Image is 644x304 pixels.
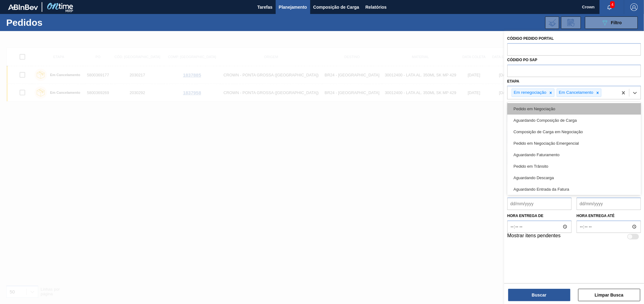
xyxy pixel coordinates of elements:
[507,115,641,126] div: Aguardando Composição de Carga
[557,89,594,97] div: Em Cancelamento
[561,16,581,29] div: Solicitação de Revisão de Pedidos
[507,79,519,84] label: Etapa
[366,3,387,11] span: Relatórios
[512,89,547,97] div: Em renegociação
[507,233,561,240] label: Mostrar itens pendentes
[630,3,638,11] img: Logout
[585,16,638,29] button: Filtro
[611,20,622,25] span: Filtro
[6,19,100,26] h1: Pedidos
[507,211,572,220] label: Hora entrega de
[507,36,554,41] label: Código Pedido Portal
[507,103,641,115] div: Pedido em Negociação
[507,58,537,62] label: Códido PO SAP
[507,161,641,172] div: Pedido em Trânsito
[279,3,307,11] span: Planejamento
[507,138,641,149] div: Pedido em Negociação Emergencial
[507,197,572,210] input: dd/mm/yyyy
[577,211,641,220] label: Hora entrega até
[507,172,641,184] div: Aguardando Descarga
[313,3,359,11] span: Composição de Carga
[8,4,38,10] img: TNhmsLtSVTkK8tSr43FrP2fwEKptu5GPRR3wAAAABJRU5ErkJggg==
[257,3,273,11] span: Tarefas
[507,149,641,161] div: Aguardando Faturamento
[600,3,619,11] button: Notificações
[610,1,615,8] span: 4
[507,184,641,195] div: Aguardando Entrada da Fatura
[577,197,641,210] input: dd/mm/yyyy
[545,16,559,29] div: Importar Negociações dos Pedidos
[507,102,524,106] label: Destino
[507,126,641,138] div: Composição de Carga em Negociação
